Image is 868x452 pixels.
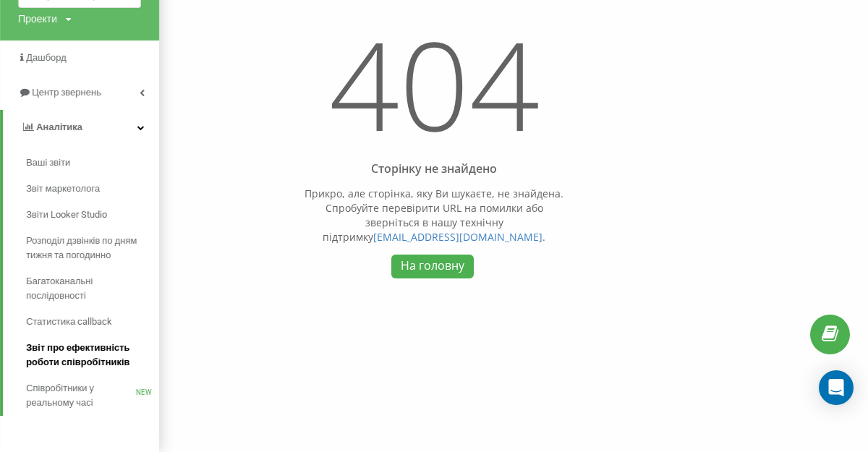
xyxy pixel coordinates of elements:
[26,381,136,410] span: Співробітники у реальному часі
[18,12,57,26] div: Проекти
[26,341,152,370] span: Звіт про ефективність роботи співробітників
[32,87,101,98] span: Центр звернень
[26,155,70,170] span: Ваші звіти
[26,182,100,196] span: Звіт маркетолога
[299,162,569,176] div: Сторінку не знайдено
[26,208,107,222] span: Звіти Looker Studio
[26,202,159,228] a: Звіти Looker Studio
[26,52,67,63] span: Дашборд
[391,255,473,278] a: На головну
[3,110,159,145] a: Аналiтика
[299,4,569,176] h1: 404
[26,309,159,335] a: Статистика callback
[819,370,854,405] div: Open Intercom Messenger
[26,268,159,309] a: Багатоканальні послідовності
[26,274,152,303] span: Багатоканальні послідовності
[26,315,112,329] span: Статистика callback
[373,230,542,244] a: [EMAIL_ADDRESS][DOMAIN_NAME]
[26,375,159,416] a: Співробітники у реальному часіNEW
[26,228,159,268] a: Розподіл дзвінків по дням тижня та погодинно
[26,335,159,375] a: Звіт про ефективність роботи співробітників
[26,234,152,263] span: Розподіл дзвінків по дням тижня та погодинно
[299,187,569,244] p: Прикро, але сторінка, яку Ви шукаєте, не знайдена. Спробуйте перевірити URL на помилки або зверні...
[26,150,159,176] a: Ваші звіти
[36,121,82,132] span: Аналiтика
[26,176,159,202] a: Звіт маркетолога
